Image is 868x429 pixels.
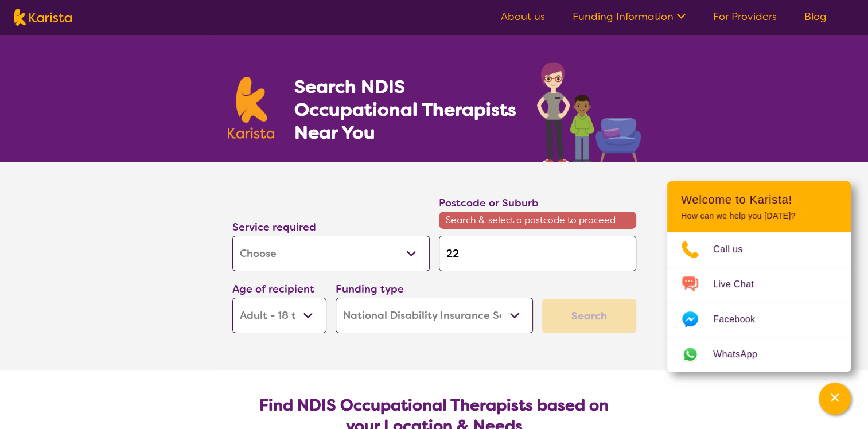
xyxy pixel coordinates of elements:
[681,211,837,221] p: How can we help you [DATE]?
[804,10,827,24] a: Blog
[537,62,641,162] img: occupational-therapy
[819,383,851,415] button: Channel Menu
[681,193,837,206] h2: Welcome to Karista!
[232,220,316,234] label: Service required
[713,276,768,293] span: Live Chat
[14,9,72,26] img: Karista logo
[439,212,636,229] span: Search & select a postcode to proceed
[232,282,314,296] label: Age of recipient
[713,241,757,258] span: Call us
[713,311,769,328] span: Facebook
[667,232,851,372] ul: Choose channel
[439,236,636,271] input: Type
[439,196,539,210] label: Postcode or Suburb
[667,337,851,372] a: Web link opens in a new tab.
[501,10,545,24] a: About us
[573,10,686,24] a: Funding Information
[336,282,404,296] label: Funding type
[294,75,517,144] h1: Search NDIS Occupational Therapists Near You
[228,77,275,139] img: Karista logo
[667,181,851,372] div: Channel Menu
[713,10,777,24] a: For Providers
[713,346,771,363] span: WhatsApp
